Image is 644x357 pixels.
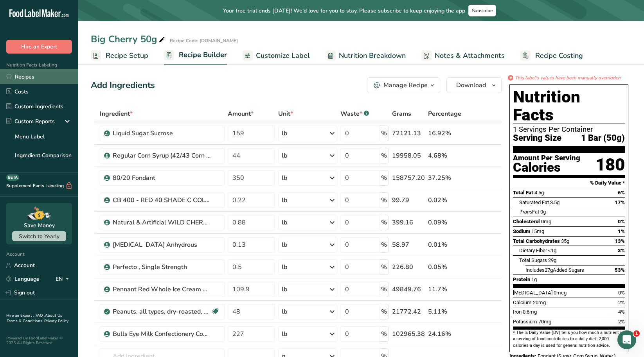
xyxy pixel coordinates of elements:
div: Custom Reports [6,117,55,126]
span: 0g [540,209,546,215]
div: Waste [340,109,369,118]
span: 6% [618,190,625,196]
span: <1g [548,248,556,253]
a: About Us . [6,313,62,324]
span: Dietary Fiber [519,248,547,253]
span: 0mg [541,219,551,224]
div: Manage Recipe [383,81,428,90]
div: Big Cherry 50g [91,32,167,46]
span: 27g [545,267,553,273]
span: 1% [618,228,625,234]
span: 13% [615,238,625,244]
a: Privacy Policy [44,318,68,324]
span: Subscribe [472,7,493,14]
span: Recipe Costing [535,50,583,61]
section: % Daily Value * [513,178,625,188]
div: Pennant Red Whole Ice Cream Cherries 55 brix [113,285,210,294]
div: 1 Servings Per Container [513,126,625,133]
span: Amount [228,109,254,118]
span: Saturated Fat [519,199,549,205]
span: Percentage [428,109,461,118]
div: Recipe Code: [DOMAIN_NAME] [170,37,238,44]
div: 24.16% [428,329,464,339]
div: 80/20 Fondant [113,173,210,183]
span: Unit [278,109,293,118]
span: Includes Added Sugars [525,267,584,273]
div: Add Ingredients [91,79,155,92]
a: Recipe Setup [91,47,148,65]
span: 2% [618,319,625,325]
div: Powered By FoodLabelMaker © 2025 All Rights Reserved [6,336,72,345]
div: Amount Per Serving [513,154,580,162]
span: 17% [615,199,625,205]
div: lb [282,262,287,272]
span: 0mcg [554,290,567,296]
div: Natural & Artificial WILD CHERRY Flavor [113,218,210,227]
div: lb [282,329,287,339]
div: 72121.13 [392,129,425,138]
span: Fat [519,209,539,215]
div: Regular Corn Syrup (42/43 Corn Syrup) [113,151,210,160]
a: FAQ . [36,313,45,318]
div: lb [282,151,287,160]
div: Save Money [24,221,55,230]
span: Sodium [513,228,530,234]
span: 29g [548,257,556,263]
span: 53% [615,267,625,273]
span: Your free trial ends [DATE]! We'd love for you to stay. Please subscribe to keep enjoying the app [223,7,465,15]
span: Download [456,81,486,90]
span: Serving Size [513,133,561,143]
a: Terms & Conditions . [7,318,44,324]
div: 11.7% [428,285,464,294]
a: Language [6,272,40,286]
span: 4% [618,309,625,315]
div: 0.02% [428,196,464,205]
span: 0% [618,219,625,224]
span: 1g [531,276,537,282]
div: 16.92% [428,129,464,138]
div: 5.11% [428,307,464,316]
div: [MEDICAL_DATA] Anhydrous [113,240,210,249]
span: Switch to Yearly [19,233,59,240]
button: Hire an Expert [6,40,72,54]
span: Ingredient [100,109,133,118]
span: Total Sugars [519,257,547,263]
div: lb [282,307,287,316]
span: Total Fat [513,190,533,196]
a: Nutrition Breakdown [326,47,406,65]
span: Recipe Builder [179,50,227,60]
a: Notes & Attachments [421,47,505,65]
div: 19958.05 [392,151,425,160]
span: Cholesterol [513,219,540,224]
span: 1 [633,330,640,337]
span: 20mg [533,300,546,305]
div: 0.05% [428,262,464,272]
div: 21772.42 [392,307,425,316]
span: 4.5g [534,190,544,196]
span: Recipe Setup [106,50,148,61]
div: 58.97 [392,240,425,249]
span: Nutrition Breakdown [339,50,406,61]
div: EN [56,274,72,284]
i: This label's values have been manually overridden [515,74,621,81]
div: Peanuts, all types, dry-roasted, without salt [113,307,210,316]
div: 0.09% [428,218,464,227]
span: [MEDICAL_DATA] [513,290,552,296]
div: 102965.38 [392,329,425,339]
button: Subscribe [468,5,496,16]
a: Recipe Costing [520,47,583,65]
div: Bulls Eye Milk Confectionery Coating - MB [113,329,210,339]
div: 37.25% [428,173,464,183]
div: 158757.20 [392,173,425,183]
span: 70mg [538,319,551,325]
span: Calcium [513,300,532,305]
div: 49849.76 [392,285,425,294]
span: 35g [561,238,569,244]
span: Potassium [513,319,537,325]
div: 180 [595,154,625,175]
div: lb [282,196,287,205]
span: Total Carbohydrates [513,238,560,244]
span: 3.5g [550,199,559,205]
div: BETA [6,174,19,181]
button: Switch to Yearly [12,231,66,241]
